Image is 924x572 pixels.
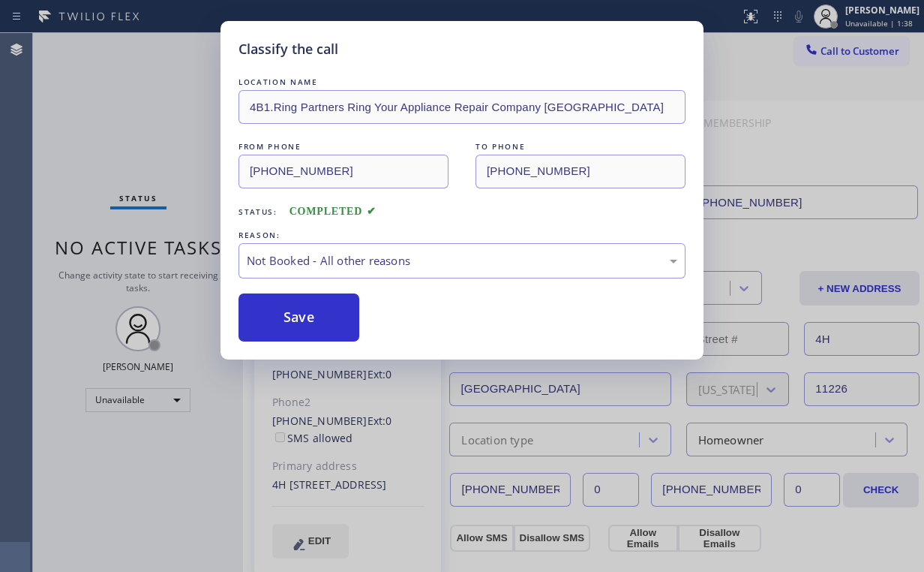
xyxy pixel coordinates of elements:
[238,139,448,155] div: FROM PHONE
[238,39,338,59] h5: Classify the call
[247,252,677,269] div: Not Booked - All other reasons
[238,227,685,243] div: REASON:
[475,155,685,188] input: To phone
[475,139,685,155] div: TO PHONE
[238,206,277,217] span: Status:
[238,294,359,342] button: Save
[238,74,685,90] div: LOCATION NAME
[289,206,376,217] span: COMPLETED
[238,155,448,188] input: From phone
